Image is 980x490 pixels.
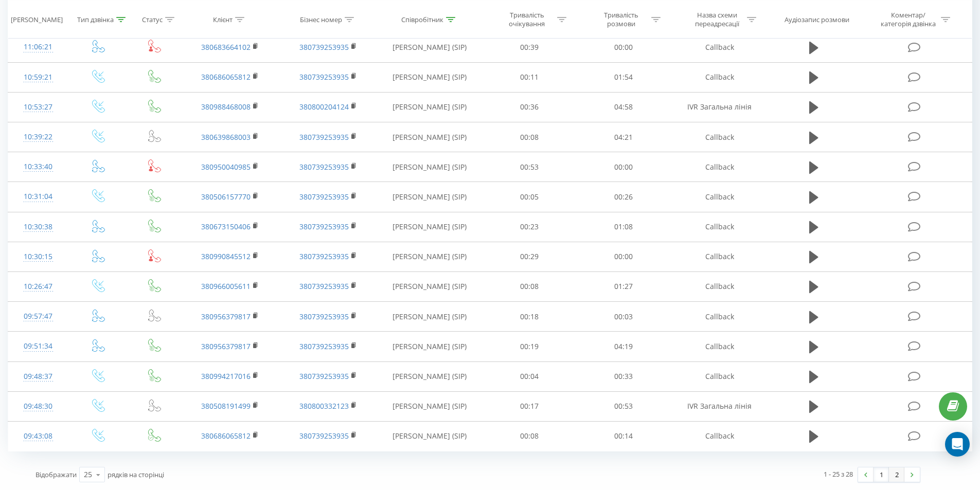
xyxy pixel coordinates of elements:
[377,32,483,62] td: [PERSON_NAME] (SIP)
[377,212,483,242] td: [PERSON_NAME] (SIP)
[299,192,349,202] a: 380739253935
[577,361,671,391] td: 00:33
[377,361,483,391] td: [PERSON_NAME] (SIP)
[577,212,671,242] td: 01:08
[500,11,555,28] div: Тривалість очікування
[201,431,251,441] a: 380686065812
[483,212,577,242] td: 00:23
[670,421,768,451] td: Callback
[377,391,483,421] td: [PERSON_NAME] (SIP)
[299,281,349,291] a: 380739253935
[201,401,251,411] a: 380508191499
[670,361,768,391] td: Callback
[201,72,251,82] a: 380686065812
[874,467,889,482] a: 1
[377,421,483,451] td: [PERSON_NAME] (SIP)
[483,391,577,421] td: 00:17
[299,251,349,261] a: 380739253935
[670,152,768,182] td: Callback
[483,242,577,271] td: 00:29
[11,15,63,24] div: [PERSON_NAME]
[201,192,251,202] a: 380506157770
[377,302,483,332] td: [PERSON_NAME] (SIP)
[377,332,483,361] td: [PERSON_NAME] (SIP)
[19,187,58,207] div: 10:31:04
[377,182,483,212] td: [PERSON_NAME] (SIP)
[201,341,251,351] a: 380956379817
[577,152,671,182] td: 00:00
[483,302,577,332] td: 00:18
[670,92,768,122] td: IVR Загальна лінія
[483,62,577,92] td: 00:11
[670,182,768,212] td: Callback
[670,212,768,242] td: Callback
[483,332,577,361] td: 00:19
[201,162,251,172] a: 380950040985
[377,271,483,301] td: [PERSON_NAME] (SIP)
[483,92,577,122] td: 00:36
[299,401,349,411] a: 380800332123
[299,132,349,142] a: 380739253935
[299,431,349,441] a: 380739253935
[670,302,768,332] td: Callback
[201,251,251,261] a: 380990845512
[377,92,483,122] td: [PERSON_NAME] (SIP)
[577,332,671,361] td: 04:19
[19,67,58,87] div: 10:59:21
[77,15,114,24] div: Тип дзвінка
[201,371,251,381] a: 380994217016
[689,11,744,28] div: Назва схеми переадресації
[483,182,577,212] td: 00:05
[84,469,92,480] div: 25
[299,371,349,381] a: 380739253935
[299,102,349,112] a: 380800204124
[401,15,443,24] div: Співробітник
[19,277,58,297] div: 10:26:47
[824,469,853,479] div: 1 - 25 з 28
[577,271,671,301] td: 01:27
[670,32,768,62] td: Callback
[299,222,349,231] a: 380739253935
[201,102,251,112] a: 380988468008
[577,182,671,212] td: 00:26
[299,162,349,172] a: 380739253935
[577,302,671,332] td: 00:03
[483,421,577,451] td: 00:08
[19,217,58,237] div: 10:30:38
[670,242,768,271] td: Callback
[483,152,577,182] td: 00:53
[889,467,904,482] a: 2
[377,152,483,182] td: [PERSON_NAME] (SIP)
[377,242,483,271] td: [PERSON_NAME] (SIP)
[670,391,768,421] td: IVR Загальна лінія
[670,332,768,361] td: Callback
[577,62,671,92] td: 01:54
[19,247,58,267] div: 10:30:15
[299,341,349,351] a: 380739253935
[108,470,164,479] span: рядків на сторінці
[483,32,577,62] td: 00:39
[878,11,938,28] div: Коментар/категорія дзвінка
[670,62,768,92] td: Callback
[577,122,671,152] td: 04:21
[300,15,342,24] div: Бізнес номер
[19,97,58,117] div: 10:53:27
[377,62,483,92] td: [PERSON_NAME] (SIP)
[299,42,349,52] a: 380739253935
[377,122,483,152] td: [PERSON_NAME] (SIP)
[19,426,58,446] div: 09:43:08
[577,32,671,62] td: 00:00
[785,15,849,24] div: Аудіозапис розмови
[577,421,671,451] td: 00:14
[299,312,349,321] a: 380739253935
[670,122,768,152] td: Callback
[19,396,58,416] div: 09:48:30
[19,306,58,326] div: 09:57:47
[299,72,349,82] a: 380739253935
[201,281,251,291] a: 380966005611
[483,361,577,391] td: 00:04
[19,336,58,356] div: 09:51:34
[670,271,768,301] td: Callback
[201,222,251,231] a: 380673150406
[483,271,577,301] td: 00:08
